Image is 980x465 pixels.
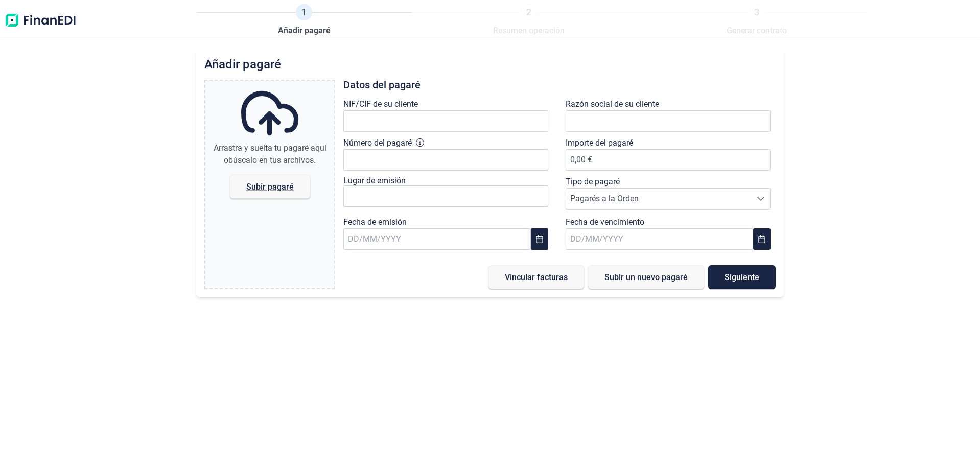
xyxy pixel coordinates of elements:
h2: Añadir pagaré [204,57,776,72]
label: Razón social de su cliente [566,98,659,110]
span: Subir pagaré [246,183,293,191]
button: Subir un nuevo pagaré [588,265,704,289]
span: Subir un nuevo pagaré [604,273,688,281]
button: Choose Date [753,228,771,250]
input: DD/MM/YYYY [566,228,753,250]
a: 1Añadir pagaré [278,4,331,37]
label: NIF/CIF de su cliente [343,98,418,110]
span: Vincular facturas [505,273,568,281]
button: Siguiente [708,265,776,289]
span: Pagarés a la Orden [566,189,751,209]
span: Siguiente [725,273,759,281]
button: Vincular facturas [488,265,584,289]
span: 1 [296,4,312,20]
label: Fecha de vencimiento [566,216,644,228]
img: Logo de aplicación [4,4,77,37]
input: DD/MM/YYYY [343,228,531,250]
h3: Datos del pagaré [343,80,776,90]
label: Lugar de emisión [343,176,406,185]
label: Fecha de emisión [343,216,407,228]
label: Número del pagaré [343,137,412,149]
div: Arrastra y suelta tu pagaré aquí o [209,142,330,167]
button: Choose Date [531,228,548,250]
label: Tipo de pagaré [566,176,620,188]
span: Añadir pagaré [278,25,331,37]
span: búscalo en tus archivos. [228,155,316,165]
label: Importe del pagaré [566,137,633,149]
